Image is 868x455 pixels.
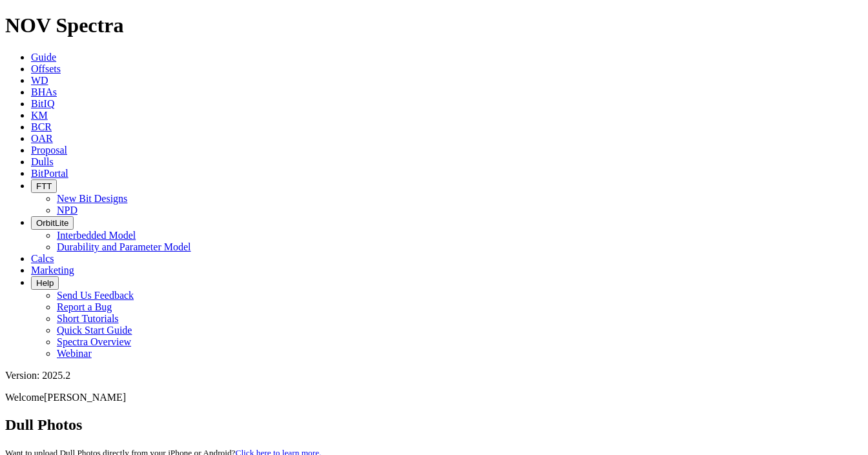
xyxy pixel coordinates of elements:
a: KM [31,110,48,121]
a: Guide [31,52,56,63]
a: Quick Start Guide [57,325,132,336]
a: BitIQ [31,98,54,109]
span: Help [36,278,54,288]
a: Calcs [31,253,54,264]
a: OAR [31,133,53,144]
a: Offsets [31,63,61,74]
a: Proposal [31,145,67,156]
button: Help [31,276,59,290]
a: Report a Bug [57,301,112,312]
a: BCR [31,121,52,132]
a: New Bit Designs [57,193,127,204]
a: Spectra Overview [57,336,131,347]
a: Dulls [31,156,54,167]
h1: NOV Spectra [5,14,863,37]
a: Interbedded Model [57,230,136,241]
a: Webinar [57,348,92,359]
p: Welcome [5,392,863,403]
span: FTT [36,181,52,191]
a: NPD [57,205,77,216]
button: OrbitLite [31,216,74,230]
span: OrbitLite [36,218,68,228]
a: Durability and Parameter Model [57,241,191,252]
div: Version: 2025.2 [5,370,863,381]
a: WD [31,75,48,86]
a: Short Tutorials [57,313,119,324]
a: BitPortal [31,168,68,179]
span: [PERSON_NAME] [44,392,126,403]
a: BHAs [31,86,57,97]
h2: Dull Photos [5,416,863,434]
a: Marketing [31,265,74,276]
button: FTT [31,179,57,193]
a: Send Us Feedback [57,290,134,301]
